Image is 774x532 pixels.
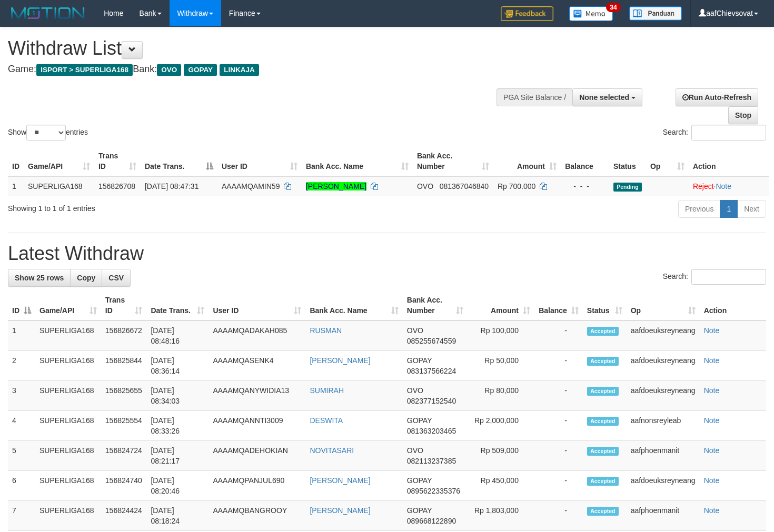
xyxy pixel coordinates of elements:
[407,337,456,345] span: Copy 085255674559 to clipboard
[8,269,71,287] a: Show 25 rows
[407,416,432,425] span: GOPAY
[468,290,534,320] th: Amount: activate to sort column ascending
[101,290,147,320] th: Trans ID: activate to sort column ascending
[8,501,35,531] td: 7
[101,411,147,441] td: 156825554
[209,471,305,501] td: AAAAMQPANJUL690
[704,326,720,335] a: Note
[8,199,315,214] div: Showing 1 to 1 of 1 entries
[678,200,720,218] a: Previous
[35,411,101,441] td: SUPERLIGA168
[407,487,460,495] span: Copy 0895622335376 to clipboard
[209,351,305,381] td: AAAAMQASENK4
[579,93,629,102] span: None selected
[35,501,101,531] td: SUPERLIGA168
[407,397,456,405] span: Copy 082377152540 to clipboard
[417,182,433,190] span: OVO
[306,182,366,190] a: [PERSON_NAME]
[310,326,342,335] a: RUSMAN
[704,386,720,395] a: Note
[534,441,583,471] td: -
[310,506,370,515] a: [PERSON_NAME]
[468,501,534,531] td: Rp 1,803,000
[305,290,402,320] th: Bank Acc. Name: activate to sort column ascending
[8,64,505,75] h4: Game: Bank:
[569,6,613,21] img: Button%20Memo.svg
[24,176,94,196] td: SUPERLIGA168
[70,269,102,287] a: Copy
[141,146,217,176] th: Date Trans.: activate to sort column descending
[146,351,209,381] td: [DATE] 08:36:14
[157,64,181,76] span: OVO
[8,125,88,140] label: Show entries
[587,357,619,366] span: Accepted
[627,351,700,381] td: aafdoeuksreyneang
[627,411,700,441] td: aafnonsreyleab
[220,64,259,76] span: LINKAJA
[8,243,766,264] h1: Latest Withdraw
[606,3,620,12] span: 34
[534,411,583,441] td: -
[8,441,35,471] td: 5
[35,290,101,320] th: Game/API: activate to sort column ascending
[35,381,101,411] td: SUPERLIGA168
[561,146,609,176] th: Balance
[102,269,131,287] a: CSV
[468,411,534,441] td: Rp 2,000,000
[8,471,35,501] td: 6
[691,269,766,285] input: Search:
[587,507,619,516] span: Accepted
[8,381,35,411] td: 3
[302,146,413,176] th: Bank Acc. Name: activate to sort column ascending
[587,447,619,456] span: Accepted
[716,182,731,190] a: Note
[627,381,700,411] td: aafdoeuksreyneang
[407,427,456,435] span: Copy 081363203465 to clipboard
[209,501,305,531] td: AAAAMQBANGROOY
[534,351,583,381] td: -
[310,386,344,395] a: SUMIRAH
[310,446,354,455] a: NOVITASARI
[24,146,94,176] th: Game/API: activate to sort column ascending
[613,183,642,192] span: Pending
[222,182,280,190] span: AAAAMQAMIN59
[101,381,147,411] td: 156825655
[184,64,217,76] span: GOPAY
[146,471,209,501] td: [DATE] 08:20:46
[8,290,35,320] th: ID: activate to sort column descending
[98,182,135,190] span: 156826708
[310,356,370,365] a: [PERSON_NAME]
[627,290,700,320] th: Op: activate to sort column ascending
[94,146,141,176] th: Trans ID: activate to sort column ascending
[101,501,147,531] td: 156824424
[627,441,700,471] td: aafphoenmanit
[534,320,583,351] td: -
[403,290,468,320] th: Bank Acc. Number: activate to sort column ascending
[609,146,646,176] th: Status
[468,381,534,411] td: Rp 80,000
[720,200,738,218] a: 1
[627,471,700,501] td: aafdoeuksreyneang
[693,182,714,190] a: Reject
[497,88,572,106] div: PGA Site Balance /
[704,476,720,485] a: Note
[704,506,720,515] a: Note
[468,320,534,351] td: Rp 100,000
[209,411,305,441] td: AAAAMQANNTI3009
[587,417,619,426] span: Accepted
[572,88,642,106] button: None selected
[468,471,534,501] td: Rp 450,000
[209,290,305,320] th: User ID: activate to sort column ascending
[587,387,619,396] span: Accepted
[407,476,432,485] span: GOPAY
[534,471,583,501] td: -
[8,351,35,381] td: 2
[468,441,534,471] td: Rp 509,000
[101,471,147,501] td: 156824740
[587,327,619,336] span: Accepted
[691,125,766,140] input: Search:
[407,356,432,365] span: GOPAY
[146,501,209,531] td: [DATE] 08:18:24
[407,517,456,525] span: Copy 089668122890 to clipboard
[101,441,147,471] td: 156824724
